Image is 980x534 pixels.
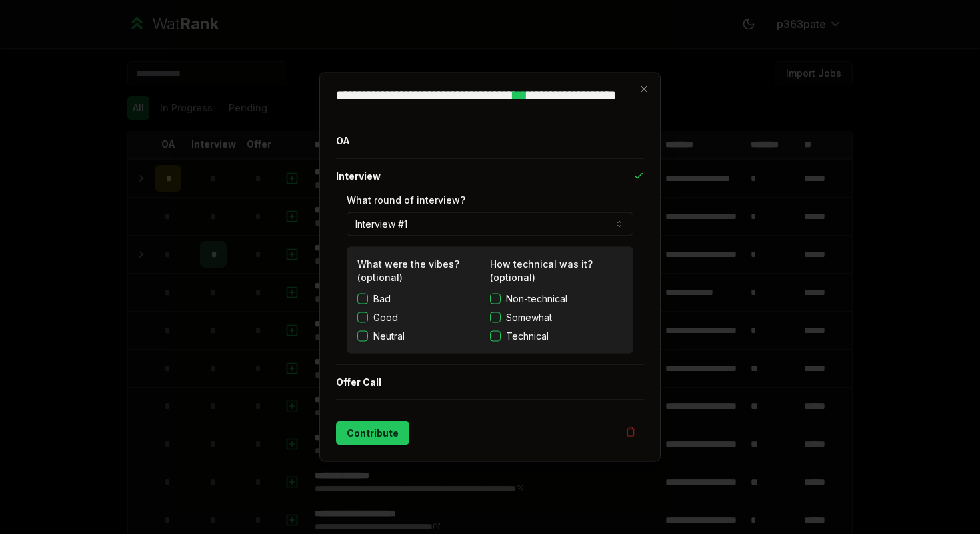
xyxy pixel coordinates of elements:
span: Somewhat [506,311,552,324]
label: How technical was it? (optional) [490,258,593,283]
button: Offer Call [336,365,644,400]
div: Interview [336,194,644,364]
label: What round of interview? [347,194,465,206]
span: Non-technical [506,292,567,306]
label: Bad [373,292,391,306]
label: Good [373,311,398,324]
label: Neutral [373,330,405,343]
button: Somewhat [490,312,501,323]
button: Contribute [336,421,409,445]
button: OA [336,124,644,158]
button: Non-technical [490,294,501,304]
span: Technical [506,330,549,343]
button: Interview [336,159,644,194]
label: What were the vibes? (optional) [357,258,459,283]
button: Technical [490,331,501,342]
